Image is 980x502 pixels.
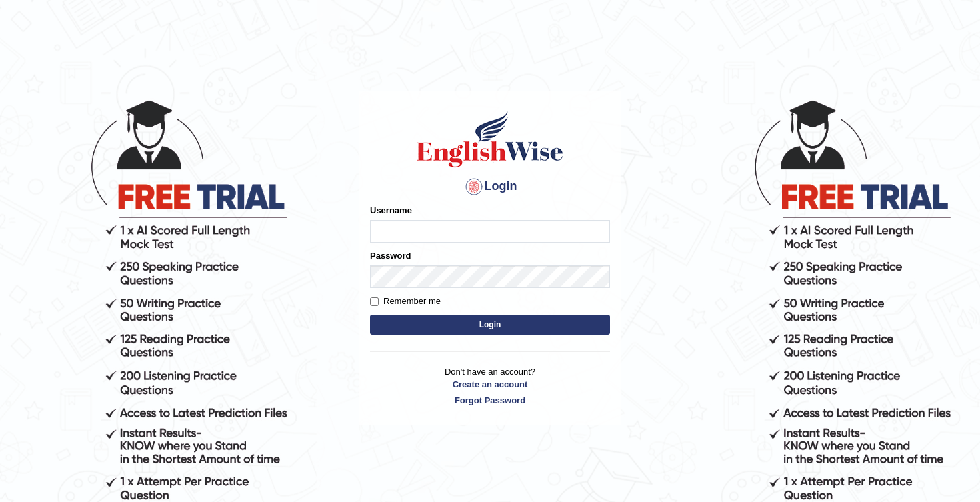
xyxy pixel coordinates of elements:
[370,365,610,407] p: Don't have an account?
[370,204,412,217] label: Username
[370,297,379,306] input: Remember me
[370,394,610,407] a: Forgot Password
[370,295,441,308] label: Remember me
[414,109,566,169] img: Logo of English Wise sign in for intelligent practice with AI
[370,315,610,335] button: Login
[370,249,411,262] label: Password
[370,378,610,391] a: Create an account
[370,176,610,197] h4: Login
